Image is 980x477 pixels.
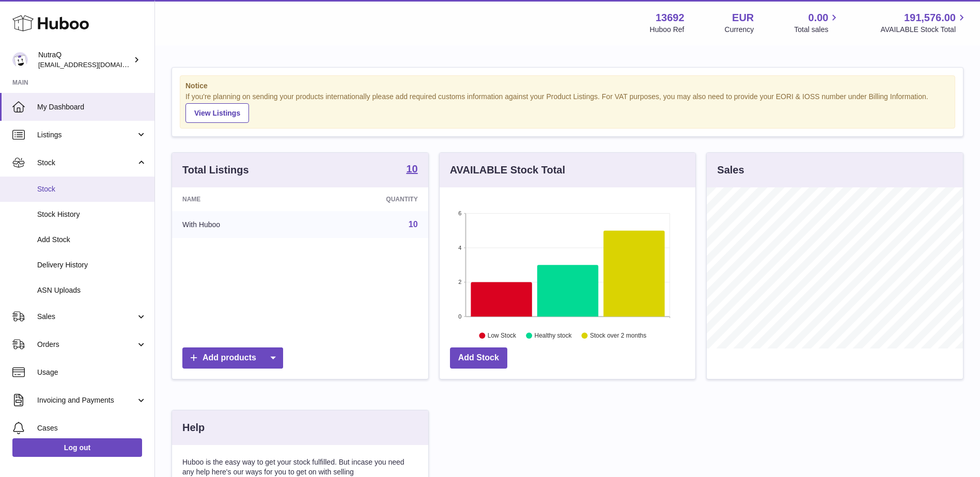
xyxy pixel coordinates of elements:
[534,332,572,339] text: Healthy stock
[656,11,685,25] strong: 13692
[880,11,968,35] a: 191,576.00 AVAILABLE Stock Total
[37,130,136,140] span: Listings
[38,60,152,69] span: [EMAIL_ADDRESS][DOMAIN_NAME]
[37,260,147,270] span: Delivery History
[182,457,418,477] p: Huboo is the easy way to get your stock fulfilled. But incase you need any help here's our ways f...
[37,102,147,112] span: My Dashboard
[37,312,136,322] span: Sales
[650,25,685,35] div: Huboo Ref
[458,245,461,251] text: 4
[37,158,136,168] span: Stock
[182,347,283,369] a: Add products
[488,332,517,339] text: Low Stock
[794,11,840,35] a: 0.00 Total sales
[12,438,142,457] a: Log out
[717,163,744,177] h3: Sales
[732,11,754,25] strong: EUR
[37,285,147,295] span: ASN Uploads
[307,187,428,211] th: Quantity
[172,211,307,238] td: With Huboo
[185,103,249,123] a: View Listings
[808,11,829,25] span: 0.00
[182,163,249,177] h3: Total Listings
[182,421,205,435] h3: Help
[37,340,136,349] span: Orders
[37,235,147,245] span: Add Stock
[37,184,147,194] span: Stock
[904,11,956,25] span: 191,576.00
[458,279,461,285] text: 2
[185,92,950,123] div: If you're planning on sending your products internationally please add required customs informati...
[458,313,461,320] text: 0
[450,347,507,369] a: Add Stock
[794,25,840,35] span: Total sales
[590,332,646,339] text: Stock over 2 months
[12,52,28,68] img: log@nutraq.com
[450,163,565,177] h3: AVAILABLE Stock Total
[409,220,418,229] a: 10
[38,50,131,70] div: NutraQ
[458,210,461,216] text: 6
[880,25,968,35] span: AVAILABLE Stock Total
[37,395,136,405] span: Invoicing and Payments
[37,210,147,219] span: Stock History
[725,25,754,35] div: Currency
[37,423,147,433] span: Cases
[172,187,307,211] th: Name
[37,368,147,377] span: Usage
[406,164,417,176] a: 10
[406,164,417,174] strong: 10
[185,81,950,91] strong: Notice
